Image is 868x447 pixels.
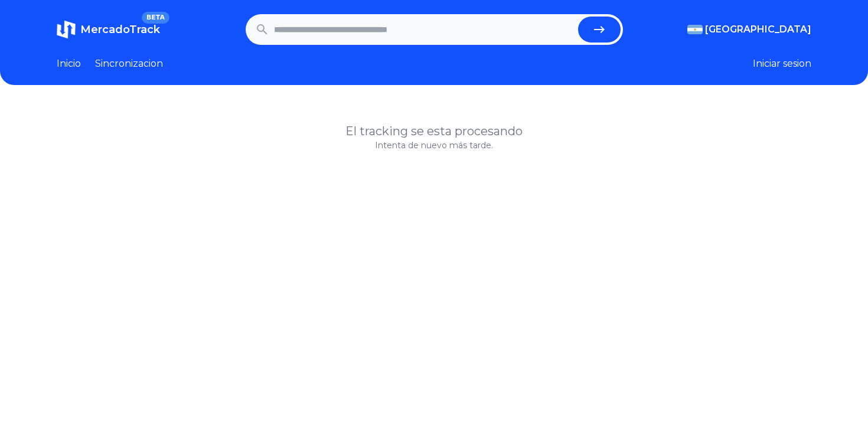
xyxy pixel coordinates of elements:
[80,23,160,36] span: MercadoTrack
[687,25,703,34] img: Argentina
[142,12,169,24] span: BETA
[705,22,811,37] span: [GEOGRAPHIC_DATA]
[753,57,811,71] button: Iniciar sesion
[57,57,81,71] a: Inicio
[57,20,76,39] img: MercadoTrack
[57,123,811,139] h1: El tracking se esta procesando
[57,20,160,39] a: MercadoTrackBETA
[57,139,811,151] p: Intenta de nuevo más tarde.
[95,57,163,71] a: Sincronizacion
[687,22,811,37] button: [GEOGRAPHIC_DATA]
